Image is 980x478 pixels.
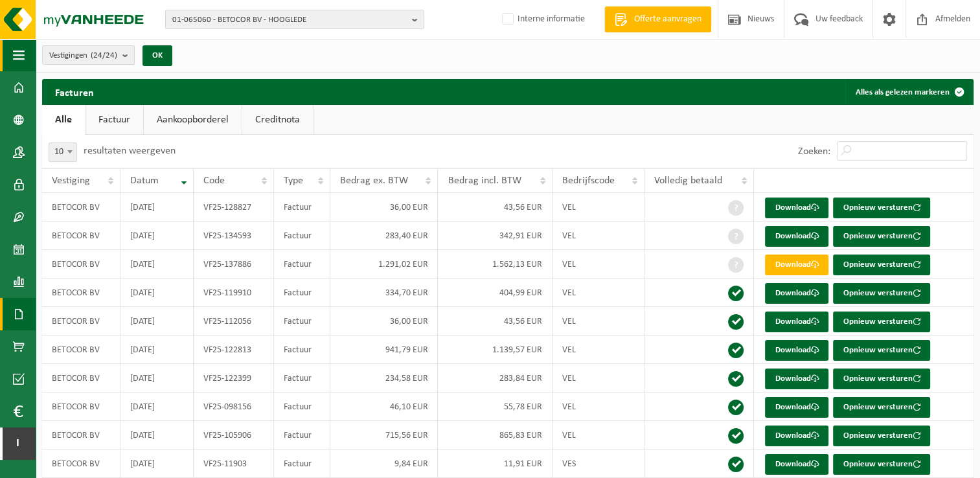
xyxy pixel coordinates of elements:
span: 01-065060 - BETOCOR BV - HOOGLEDE [172,10,407,30]
button: Opnieuw versturen [833,397,930,418]
span: Code [203,176,225,186]
a: Download [765,255,828,275]
td: [DATE] [120,279,194,307]
a: Factuur [85,105,143,135]
td: 334,70 EUR [330,279,439,307]
td: VF25-128827 [194,193,274,222]
td: 1.291,02 EUR [330,250,439,279]
td: VF25-098156 [194,393,274,421]
label: resultaten weergeven [84,146,176,156]
td: Factuur [274,421,330,450]
td: Factuur [274,364,330,393]
span: Vestiging [52,176,90,186]
td: VEL [553,193,644,222]
td: [DATE] [120,250,194,279]
td: 9,84 EUR [330,450,439,478]
span: 10 [49,142,77,162]
td: VF25-137886 [194,250,274,279]
button: 01-065060 - BETOCOR BV - HOOGLEDE [165,10,424,29]
td: 342,91 EUR [438,222,552,250]
td: 55,78 EUR [438,393,552,421]
a: Download [765,283,828,304]
td: 36,00 EUR [330,193,439,222]
td: VEL [553,307,644,336]
a: Download [765,226,828,247]
a: Download [765,454,828,475]
td: VEL [553,364,644,393]
td: VEL [553,421,644,450]
a: Download [765,369,828,389]
td: VF25-105906 [194,421,274,450]
td: BETOCOR BV [42,250,120,279]
span: Bedrag incl. BTW [448,176,521,186]
span: Bedrag ex. BTW [340,176,408,186]
button: OK [142,45,172,66]
td: 283,84 EUR [438,364,552,393]
td: [DATE] [120,450,194,478]
td: [DATE] [120,336,194,364]
a: Download [765,397,828,418]
a: Download [765,340,828,361]
td: BETOCOR BV [42,450,120,478]
h2: Facturen [42,79,107,104]
td: 36,00 EUR [330,307,439,336]
td: VES [553,450,644,478]
td: VF25-122813 [194,336,274,364]
td: VF25-122399 [194,364,274,393]
td: 234,58 EUR [330,364,439,393]
td: BETOCOR BV [42,307,120,336]
td: VF25-119910 [194,279,274,307]
span: 10 [49,143,76,161]
td: 1.562,13 EUR [438,250,552,279]
td: 941,79 EUR [330,336,439,364]
td: Factuur [274,307,330,336]
td: VF25-11903 [194,450,274,478]
td: VF25-112056 [194,307,274,336]
td: [DATE] [120,364,194,393]
td: 43,56 EUR [438,307,552,336]
td: 43,56 EUR [438,193,552,222]
button: Vestigingen(24/24) [42,45,135,65]
label: Interne informatie [499,10,585,29]
td: Factuur [274,193,330,222]
td: VEL [553,222,644,250]
td: 11,91 EUR [438,450,552,478]
td: VEL [553,279,644,307]
td: VEL [553,250,644,279]
button: Alles als gelezen markeren [845,79,972,105]
td: 46,10 EUR [330,393,439,421]
span: Vestigingen [49,46,117,65]
td: Factuur [274,250,330,279]
span: I [13,427,23,460]
a: Aankoopborderel [144,105,242,135]
td: 283,40 EUR [330,222,439,250]
td: 404,99 EUR [438,279,552,307]
span: Type [284,176,303,186]
td: VF25-134593 [194,222,274,250]
td: Factuur [274,222,330,250]
td: [DATE] [120,222,194,250]
td: BETOCOR BV [42,279,120,307]
a: Download [765,198,828,218]
button: Opnieuw versturen [833,198,930,218]
td: Factuur [274,450,330,478]
td: BETOCOR BV [42,393,120,421]
td: VEL [553,393,644,421]
span: Offerte aanvragen [631,13,705,26]
button: Opnieuw versturen [833,312,930,332]
button: Opnieuw versturen [833,255,930,275]
td: BETOCOR BV [42,364,120,393]
td: [DATE] [120,393,194,421]
a: Alle [42,105,85,135]
button: Opnieuw versturen [833,454,930,475]
span: Datum [130,176,159,186]
a: Offerte aanvragen [604,6,711,32]
button: Opnieuw versturen [833,426,930,446]
button: Opnieuw versturen [833,369,930,389]
td: [DATE] [120,193,194,222]
td: BETOCOR BV [42,193,120,222]
button: Opnieuw versturen [833,226,930,247]
td: BETOCOR BV [42,222,120,250]
td: VEL [553,336,644,364]
td: 715,56 EUR [330,421,439,450]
